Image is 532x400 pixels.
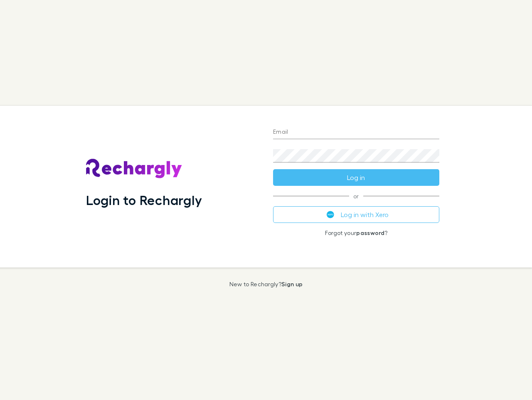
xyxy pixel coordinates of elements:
button: Log in with Xero [273,206,439,223]
h1: Login to Rechargly [86,192,202,208]
a: password [356,229,384,236]
img: Xero's logo [327,211,334,218]
a: Sign up [281,280,303,287]
p: New to Rechargly? [229,281,303,287]
button: Log in [273,169,439,186]
span: or [273,196,439,196]
p: Forgot your ? [273,230,439,236]
img: Rechargly's Logo [86,159,182,179]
